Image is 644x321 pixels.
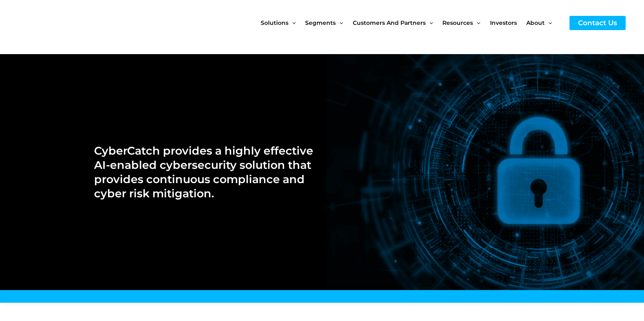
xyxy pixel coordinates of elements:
[473,6,480,40] span: Menu Toggle
[490,6,517,40] span: Investors
[545,6,552,40] span: Menu Toggle
[526,6,545,40] span: About
[569,16,626,30] a: Contact Us
[305,6,336,40] span: Segments
[426,6,433,40] span: Menu Toggle
[336,6,343,40] span: Menu Toggle
[261,6,561,40] nav: Site Navigation: New Main Menu
[261,6,288,40] span: Solutions
[442,6,473,40] span: Resources
[288,6,296,40] span: Menu Toggle
[353,6,426,40] span: Customers and Partners
[94,144,313,201] h2: CyberCatch provides a highly effective AI-enabled cybersecurity solution that provides continuous...
[14,6,112,40] img: CyberCatch
[490,6,526,40] a: Investors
